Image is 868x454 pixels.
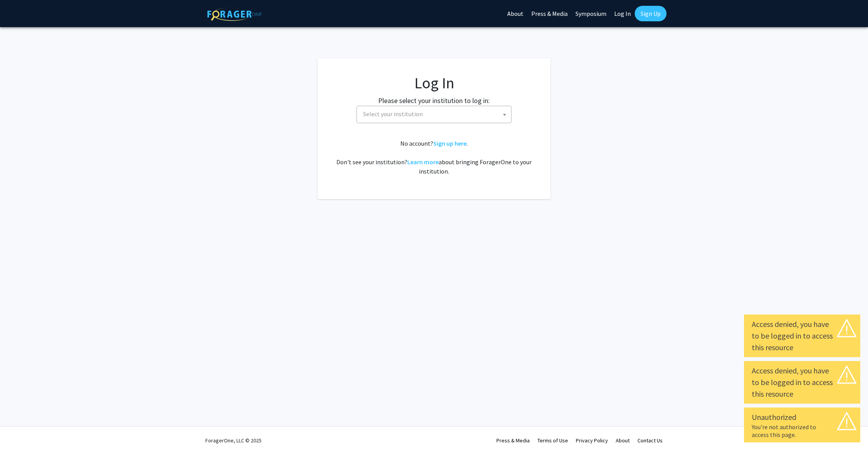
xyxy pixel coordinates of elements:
a: Sign Up [635,6,666,21]
img: ForagerOne Logo [207,7,262,21]
span: Select your institution [356,106,511,123]
div: Unauthorized [752,411,852,423]
h1: Log In [333,74,535,92]
div: No account? . Don't see your institution? about bringing ForagerOne to your institution. [333,139,535,176]
label: Please select your institution to log in: [378,95,490,106]
span: Select your institution [360,106,511,122]
span: Select your institution [363,110,423,118]
div: ForagerOne, LLC © 2025 [205,427,262,454]
a: Contact Us [637,437,663,444]
a: Terms of Use [537,437,568,444]
div: Access denied, you have to be logged in to access this resource [752,318,852,353]
a: Privacy Policy [576,437,608,444]
a: About [616,437,630,444]
div: You're not authorized to access this page. [752,423,852,439]
a: Learn more about bringing ForagerOne to your institution [407,158,439,166]
a: Sign up here [433,139,467,147]
a: Press & Media [496,437,530,444]
div: Access denied, you have to be logged in to access this resource [752,365,852,400]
